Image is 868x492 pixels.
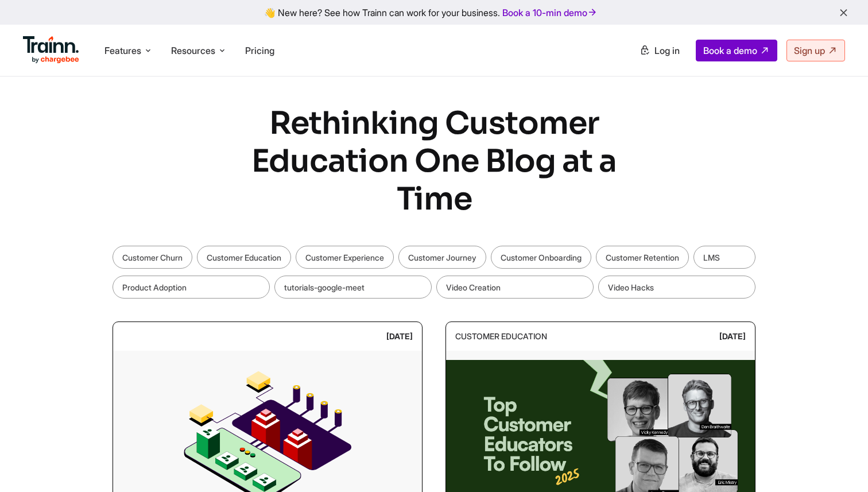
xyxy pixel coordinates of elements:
[219,104,649,218] h1: Rethinking Customer Education One Blog at a Time
[113,276,270,299] a: Product Adoption
[654,45,680,56] span: Log in
[7,7,861,18] div: 👋 New here? See how Trainn can work for your business.
[436,276,594,299] a: Video Creation
[598,276,755,299] a: Video Hacks
[274,276,432,299] a: tutorials-google-meet
[23,36,79,64] img: Trainn Logo
[245,45,274,56] a: Pricing
[398,246,486,269] a: Customer Journey
[633,40,687,61] a: Log in
[386,327,413,346] div: [DATE]
[693,246,755,269] a: LMS
[197,246,291,269] a: Customer Education
[596,246,689,269] a: Customer Retention
[171,44,215,57] span: Resources
[491,246,591,269] a: Customer Onboarding
[786,40,845,61] a: Sign up
[500,5,600,21] a: Book a 10-min demo
[104,44,141,57] span: Features
[794,45,825,56] span: Sign up
[696,40,777,61] a: Book a demo
[455,327,547,346] div: Customer Education
[113,246,192,269] a: Customer Churn
[296,246,394,269] a: Customer Experience
[703,45,757,56] span: Book a demo
[719,327,746,346] div: [DATE]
